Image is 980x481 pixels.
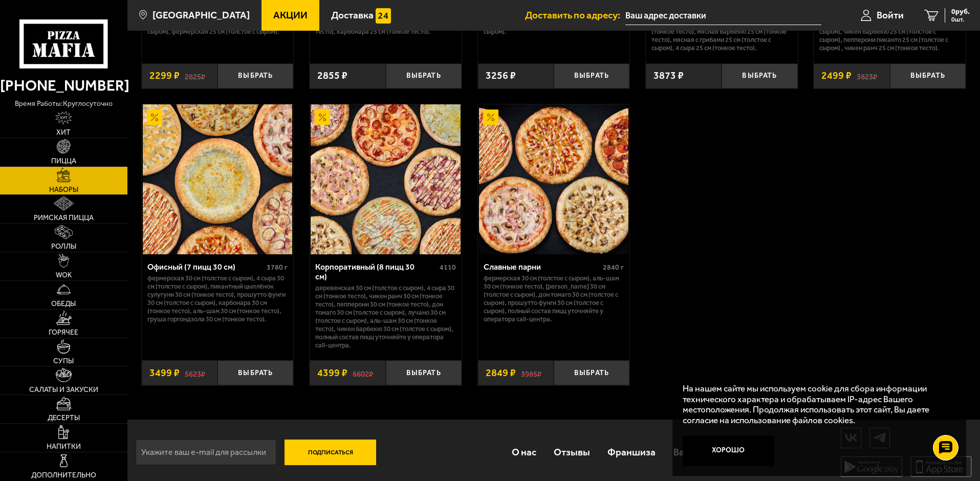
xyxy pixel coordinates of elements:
a: АкционныйКорпоративный (8 пицц 30 см) [310,104,462,254]
a: О нас [503,435,545,469]
span: Роллы [51,243,76,250]
button: Выбрать [217,360,293,385]
button: Подписаться [285,440,377,465]
button: Выбрать [554,360,629,385]
input: Ваш адрес доставки [625,6,821,25]
p: Фермерская 30 см (толстое с сыром), 4 сыра 30 см (толстое с сыром), Пикантный цыплёнок сулугуни 3... [147,274,288,323]
button: Выбрать [386,63,462,89]
button: Хорошо [683,435,775,466]
img: Славные парни [479,104,628,254]
span: 2299 ₽ [149,71,180,81]
span: Доставка [331,10,374,20]
s: 5623 ₽ [185,368,205,378]
div: Славные парни [484,262,601,272]
span: Десерты [48,414,80,422]
p: На нашем сайте мы используем cookie для сбора информации технического характера и обрабатываем IP... [683,383,950,426]
span: Акции [273,10,308,20]
s: 6602 ₽ [353,368,373,378]
img: Акционный [315,110,330,125]
span: 2855 ₽ [317,71,347,81]
s: 2825 ₽ [185,71,205,81]
div: Офисный (7 пицц 30 см) [147,262,265,272]
span: WOK [56,272,72,279]
img: Акционный [147,110,162,125]
p: Фермерская 30 см (толстое с сыром), Аль-Шам 30 см (тонкое тесто), [PERSON_NAME] 30 см (толстое с ... [484,274,624,323]
a: АкционныйОфисный (7 пицц 30 см) [142,104,294,254]
span: [GEOGRAPHIC_DATA] [153,10,250,20]
span: Напитки [47,443,81,450]
span: 2849 ₽ [486,368,516,378]
span: Салаты и закуски [29,386,98,393]
span: 4110 [440,263,456,272]
img: Корпоративный (8 пицц 30 см) [311,104,460,254]
button: Выбрать [722,63,797,89]
button: Выбрать [554,63,629,89]
span: Горячее [49,329,78,336]
span: Доставить по адресу: [525,10,625,20]
span: Войти [877,10,904,20]
span: 4399 ₽ [317,368,347,378]
s: 3985 ₽ [521,368,541,378]
span: Дополнительно [31,472,96,479]
span: 3256 ₽ [486,71,516,81]
div: Корпоративный (8 пицц 30 см) [315,262,437,281]
button: Выбрать [890,63,966,89]
button: Выбрать [217,63,293,89]
img: Акционный [483,110,498,125]
img: Офисный (7 пицц 30 см) [143,104,292,254]
span: 0 руб. [951,8,970,15]
a: АкционныйСлавные парни [478,104,630,254]
input: Укажите ваш e-mail для рассылки [136,440,276,465]
span: Хит [56,129,71,136]
a: Отзывы [545,435,599,469]
span: 3780 г [267,263,288,272]
span: 0 шт. [951,16,970,23]
span: Римская пицца [34,214,94,222]
span: 3499 ₽ [149,368,180,378]
img: 15daf4d41897b9f0e9f617042186c801.svg [376,8,391,24]
span: Обеды [51,300,76,308]
p: Деревенская 30 см (толстое с сыром), 4 сыра 30 см (тонкое тесто), Чикен Ранч 30 см (тонкое тесто)... [315,284,456,349]
s: 3823 ₽ [857,71,877,81]
a: Вакансии [665,435,725,469]
button: Выбрать [386,360,462,385]
span: Пицца [51,158,76,165]
a: Франшиза [599,435,664,469]
span: 2499 ₽ [821,71,852,81]
span: Наборы [49,186,78,193]
span: Супы [53,358,74,365]
span: 2840 г [603,263,624,272]
span: 3873 ₽ [654,71,684,81]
